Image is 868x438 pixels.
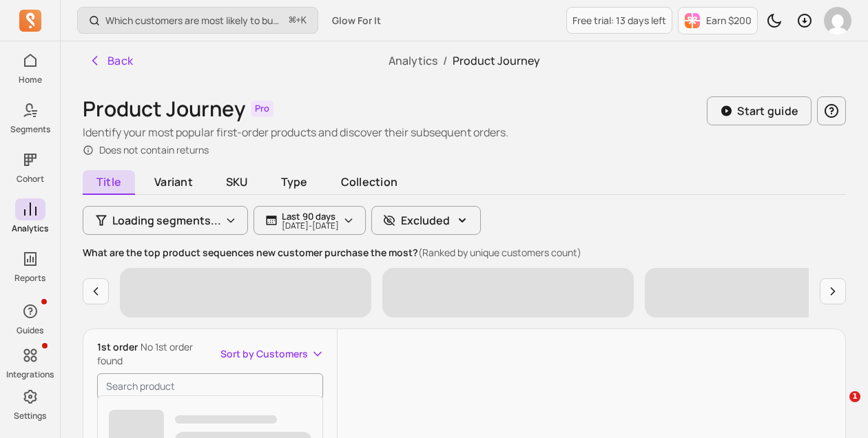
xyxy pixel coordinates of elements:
[282,222,339,230] p: [DATE] - [DATE]
[301,15,307,26] kbd: K
[120,268,371,317] span: ‌
[83,96,245,121] h1: Product Journey
[324,8,389,33] button: Glow For It
[83,47,139,74] button: Back
[254,206,366,235] button: Last 90 days[DATE]-[DATE]
[6,369,54,380] p: Integrations
[10,124,50,135] p: Segments
[14,410,46,421] p: Settings
[251,101,273,117] span: Pro
[706,14,752,28] p: Earn $200
[19,74,42,85] p: Home
[83,206,248,235] button: Loading segments...
[12,223,48,234] p: Analytics
[267,170,322,194] span: Type
[83,124,508,140] p: Identify your most popular first-order products and discover their subsequent orders.
[418,246,581,259] span: (Ranked by unique customers count)
[97,340,193,367] span: No 1st order found
[17,325,43,336] p: Guides
[437,53,453,68] span: /
[212,170,262,194] span: SKU
[382,268,634,317] span: ‌
[175,415,277,424] span: ‌
[289,12,296,30] kbd: ⌘
[77,7,318,34] button: Which customers are most likely to buy again soon?⌘+K
[371,206,481,235] button: Excluded
[572,14,666,28] p: Free trial: 13 days left
[389,53,437,68] a: Analytics
[282,211,339,222] p: Last 90 days
[99,143,209,157] p: Does not contain returns
[332,14,381,28] span: Glow For It
[220,347,324,361] button: Sort by Customers
[83,170,135,195] span: Title
[97,340,220,368] p: 1st order
[327,170,411,194] span: Collection
[141,170,207,194] span: Variant
[112,212,221,229] span: Loading segments...
[14,273,45,284] p: Reports
[453,53,540,68] span: Product Journey
[401,212,450,229] p: Excluded
[220,347,308,361] span: Sort by Customers
[289,13,307,28] span: +
[15,298,45,339] button: Guides
[83,246,846,260] p: What are the top product sequences new customer purchase the most?
[824,7,851,34] img: avatar
[97,373,323,399] input: search product
[707,96,812,125] button: Start guide
[105,14,284,28] p: Which customers are most likely to buy again soon?
[821,391,854,424] iframe: Intercom live chat
[678,7,758,34] button: Earn $200
[849,391,860,402] span: 1
[737,103,798,119] p: Start guide
[761,7,788,34] button: Toggle dark mode
[17,174,44,185] p: Cohort
[566,7,672,34] a: Free trial: 13 days left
